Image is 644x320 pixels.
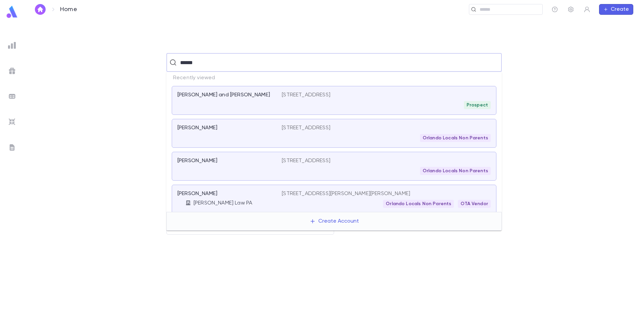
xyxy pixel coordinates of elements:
span: Prospect [464,102,491,108]
span: OTA Vendor [458,201,491,207]
p: [STREET_ADDRESS] [282,125,330,131]
span: Orlando Locals Non Parents [383,201,454,207]
button: Create [599,4,633,15]
p: Home [60,6,77,13]
span: Orlando Locals Non Parents [420,135,491,141]
button: Create Account [304,215,364,228]
span: Orlando Locals Non Parents [420,168,491,174]
img: reports_grey.c525e4749d1bce6a11f5fe2a8de1b229.svg [8,41,16,49]
p: [PERSON_NAME] [177,190,217,197]
img: logo [5,5,19,18]
img: home_white.a664292cf8c1dea59945f0da9f25487c.svg [36,7,44,12]
p: [STREET_ADDRESS][PERSON_NAME][PERSON_NAME] [282,190,410,197]
img: imports_grey.530a8a0e642e233f2baf0ef88e8c9fcb.svg [8,118,16,126]
p: [PERSON_NAME] [177,157,217,164]
p: [PERSON_NAME] [177,125,217,131]
p: [STREET_ADDRESS] [282,92,330,98]
img: letters_grey.7941b92b52307dd3b8a917253454ce1c.svg [8,143,16,151]
img: batches_grey.339ca447c9d9533ef1741baa751efc33.svg [8,92,16,100]
p: Recently viewed [166,72,502,84]
p: [PERSON_NAME] Law PA [194,200,252,207]
p: [PERSON_NAME] and [PERSON_NAME] [177,92,270,98]
p: [STREET_ADDRESS] [282,157,330,164]
img: campaigns_grey.99e729a5f7ee94e3726e6486bddda8f1.svg [8,67,16,75]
